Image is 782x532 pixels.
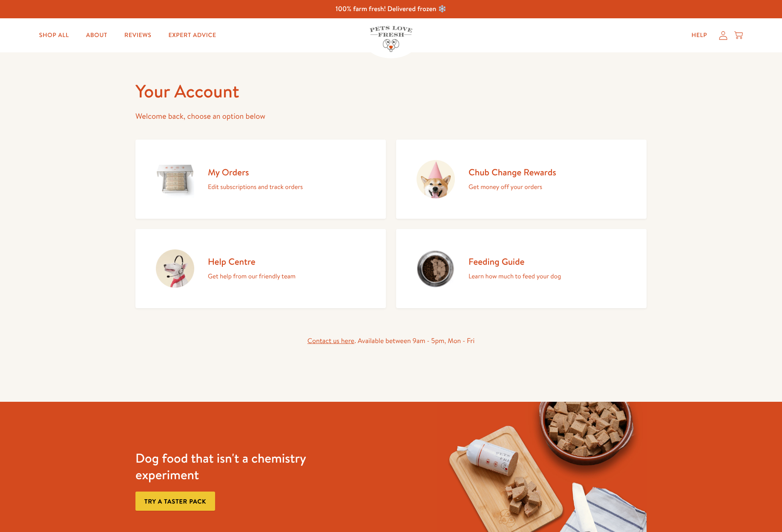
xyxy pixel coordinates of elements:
a: Feeding Guide Learn how much to feed your dog [396,229,647,308]
a: Reviews [118,27,158,44]
p: Get help from our friendly team [208,271,296,282]
h2: Feeding Guide [469,256,561,267]
a: Help Centre Get help from our friendly team [135,229,386,308]
img: Pets Love Fresh [370,26,412,52]
a: Try a taster pack [135,492,215,511]
a: Contact us here [308,336,354,346]
h1: Your Account [135,80,647,103]
h3: Dog food that isn't a chemistry experiment [135,450,345,483]
a: About [79,27,114,44]
div: . Available between 9am - 5pm, Mon - Fri [135,335,647,347]
p: Learn how much to feed your dog [469,271,561,282]
p: Welcome back, choose an option below [135,110,647,123]
a: Help [684,27,714,44]
p: Edit subscriptions and track orders [208,181,303,192]
a: Chub Change Rewards Get money off your orders [396,140,647,219]
a: My Orders Edit subscriptions and track orders [135,140,386,219]
h2: My Orders [208,166,303,178]
a: Expert Advice [162,27,223,44]
p: Get money off your orders [469,181,556,192]
a: Shop All [32,27,76,44]
h2: Chub Change Rewards [469,166,556,178]
h2: Help Centre [208,256,296,267]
